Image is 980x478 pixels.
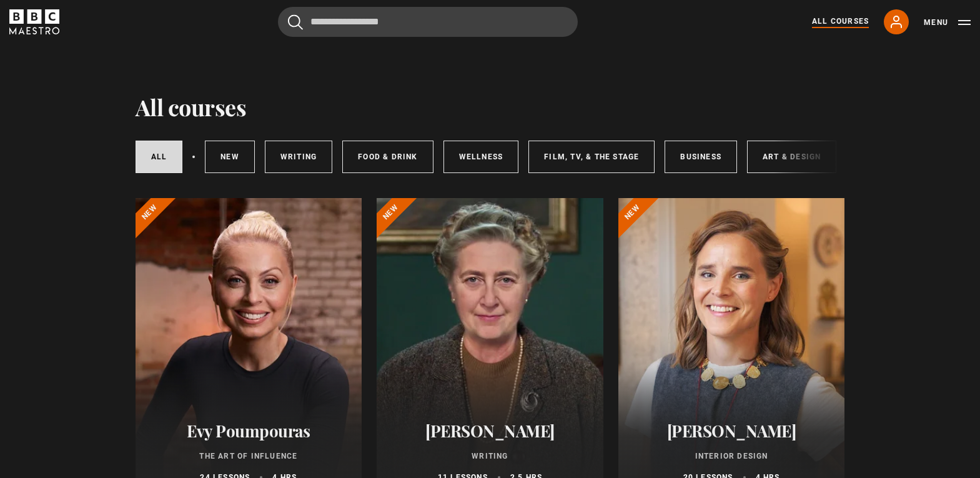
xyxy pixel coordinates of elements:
a: All Courses [812,16,869,28]
a: Art & Design [747,141,836,173]
a: Film, TV, & The Stage [528,141,655,173]
svg: BBC Maestro [9,9,59,34]
a: Business [665,141,737,173]
input: Search [278,7,578,37]
h2: [PERSON_NAME] [633,421,830,441]
button: Submit the search query [288,14,303,30]
p: Writing [392,451,588,462]
a: All [136,141,183,173]
a: Writing [265,141,332,173]
a: New [205,141,255,173]
h1: All courses [136,94,247,120]
h2: [PERSON_NAME] [392,421,588,441]
h2: Evy Poumpouras [151,421,347,441]
p: Interior Design [633,451,830,462]
a: Wellness [443,141,519,173]
button: Toggle navigation [924,16,971,29]
p: The Art of Influence [151,451,347,462]
a: Food & Drink [342,141,433,173]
